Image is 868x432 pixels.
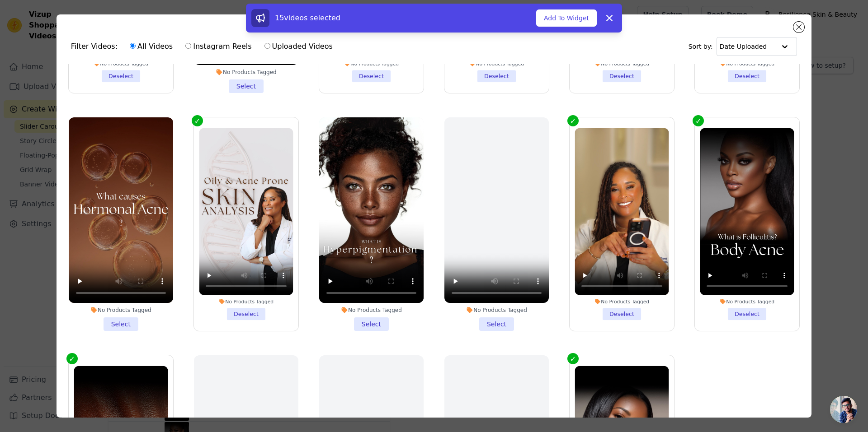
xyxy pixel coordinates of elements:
[74,60,168,67] div: No Products Tagged
[689,37,797,56] div: Sort by:
[324,60,418,67] div: No Products Tagged
[185,41,252,52] label: Instagram Reels
[700,298,794,305] div: No Products Tagged
[69,307,173,314] div: No Products Tagged
[444,307,549,314] div: No Products Tagged
[575,60,669,67] div: No Products Tagged
[830,396,857,423] a: Open chat
[129,41,173,52] label: All Videos
[71,36,338,57] div: Filter Videos:
[194,69,298,76] div: No Products Tagged
[450,60,544,67] div: No Products Tagged
[536,9,597,27] button: Add To Widget
[199,298,293,305] div: No Products Tagged
[275,14,340,22] span: 15 videos selected
[575,298,669,305] div: No Products Tagged
[264,41,333,52] label: Uploaded Videos
[319,307,424,314] div: No Products Tagged
[700,60,794,67] div: No Products Tagged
